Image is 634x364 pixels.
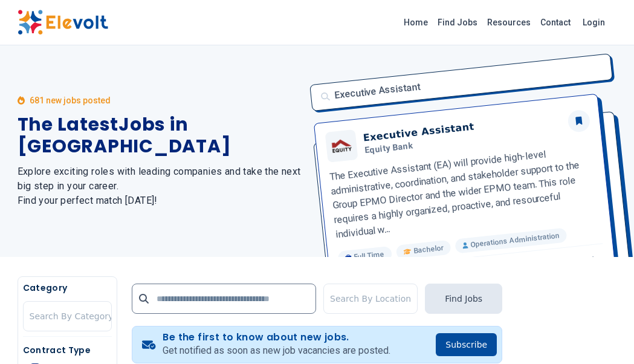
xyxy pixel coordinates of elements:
[425,284,502,314] button: Find Jobs
[163,331,390,343] h4: Be the first to know about new jobs.
[575,10,612,34] a: Login
[18,164,303,208] h2: Explore exciting roles with leading companies and take the next big step in your career. Find you...
[23,282,112,294] h5: Category
[482,13,535,32] a: Resources
[18,114,303,157] h1: The Latest Jobs in [GEOGRAPHIC_DATA]
[535,13,575,32] a: Contact
[399,13,433,32] a: Home
[433,13,482,32] a: Find Jobs
[30,94,111,106] p: 681 new jobs posted
[23,344,112,356] h5: Contract Type
[18,10,108,35] img: Elevolt
[163,343,390,358] p: Get notified as soon as new job vacancies are posted.
[436,333,497,356] button: Subscribe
